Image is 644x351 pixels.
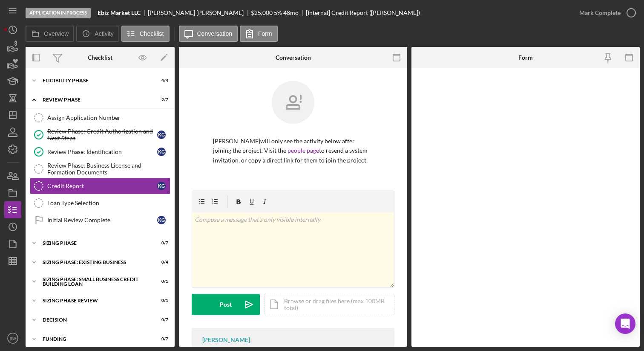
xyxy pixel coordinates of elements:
[47,114,170,121] div: Assign Application Number
[153,78,168,83] div: 4 / 4
[43,97,147,102] div: REVIEW PHASE
[98,9,141,16] b: Ebiz Market LLC
[518,54,533,61] div: Form
[47,183,157,189] div: Credit Report
[220,294,232,315] div: Post
[157,216,166,224] div: K G
[157,182,166,190] div: K G
[202,336,250,343] div: [PERSON_NAME]
[47,128,157,142] div: Review Phase: Credit Authorization and Next Steps
[306,9,420,16] div: [Internal] Credit Report ([PERSON_NAME])
[30,177,170,194] a: Credit ReportKG
[47,200,170,206] div: Loan Type Selection
[30,212,170,229] a: Initial Review CompleteKG
[274,9,282,16] div: 5 %
[43,277,147,287] div: Sizing Phase: Small Business Credit Building Loan
[88,54,112,61] div: Checklist
[197,30,233,37] label: Conversation
[76,26,119,42] button: Activity
[240,26,278,42] button: Form
[153,317,168,322] div: 0 / 7
[213,136,373,165] p: [PERSON_NAME] will only see the activity below after joining the project. Visit the to resend a s...
[579,4,621,21] div: Mark Complete
[43,298,147,303] div: Sizing Phase Review
[287,147,319,154] a: people page
[4,330,21,347] button: EW
[140,30,164,37] label: Checklist
[30,143,170,160] a: Review Phase: IdentificationKG
[153,241,168,246] div: 0 / 7
[283,9,299,16] div: 48 mo
[157,131,166,139] div: K G
[148,9,251,16] div: [PERSON_NAME] [PERSON_NAME]
[43,260,147,265] div: SIZING PHASE: EXISTING BUSINESS
[30,194,170,212] a: Loan Type Selection
[251,9,273,16] span: $25,000
[26,8,91,18] div: Application In Process
[43,317,147,322] div: Decision
[47,162,170,176] div: Review Phase: Business License and Formation Documents
[121,26,170,42] button: Checklist
[276,54,311,61] div: Conversation
[157,148,166,156] div: K G
[26,26,74,42] button: Overview
[30,160,170,177] a: Review Phase: Business License and Formation Documents
[43,241,147,246] div: Sizing Phase
[153,298,168,303] div: 0 / 1
[153,260,168,265] div: 0 / 4
[571,4,640,21] button: Mark Complete
[44,30,69,37] label: Overview
[258,30,272,37] label: Form
[95,30,113,37] label: Activity
[192,294,260,315] button: Post
[153,279,168,284] div: 0 / 1
[43,78,147,83] div: Eligibility Phase
[153,336,168,342] div: 0 / 7
[30,109,170,126] a: Assign Application Number
[47,217,157,223] div: Initial Review Complete
[9,336,16,341] text: EW
[615,313,635,334] div: Open Intercom Messenger
[43,336,147,342] div: Funding
[153,97,168,102] div: 2 / 7
[47,148,157,155] div: Review Phase: Identification
[179,26,238,42] button: Conversation
[30,126,170,143] a: Review Phase: Credit Authorization and Next StepsKG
